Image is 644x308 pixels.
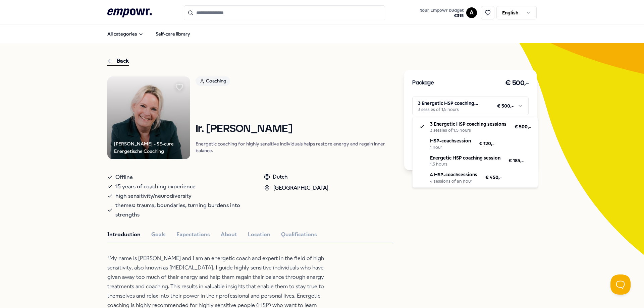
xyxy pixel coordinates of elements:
span: € 185,- [508,157,524,164]
p: 3 Energetic HSP coaching sessions [430,120,506,128]
p: 4 HSP-coachsessions [430,171,477,178]
div: 1,5 hours [430,162,500,167]
p: Energetic HSP coaching session [430,154,500,162]
p: HSP-coachsession [430,137,471,144]
span: € 500,- [515,123,531,130]
span: € 450,- [485,174,502,181]
div: 1 hour [430,145,471,150]
div: 4 sessions of an hour [430,179,477,184]
span: € 120,- [479,140,494,147]
div: 3 sessies of 1,5 hours [430,128,506,133]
